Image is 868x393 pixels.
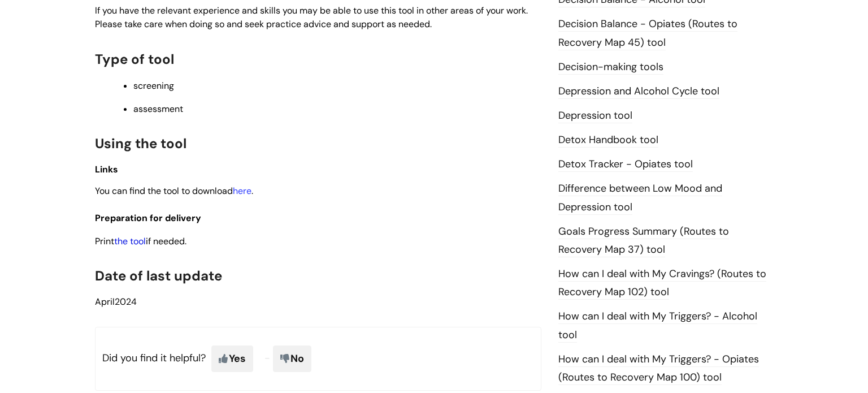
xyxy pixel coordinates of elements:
a: here [233,185,251,197]
a: How can I deal with My Triggers? - Alcohol tool [558,309,757,342]
span: Using the tool [95,135,186,152]
span: screening [133,80,174,92]
span: Yes [211,346,253,372]
span: Preparation for delivery [95,212,201,224]
span: Print [95,235,114,247]
span: Type of tool [95,50,174,68]
span: April [95,296,115,308]
a: Difference between Low Mood and Depression tool [558,182,722,214]
span: No [273,346,311,372]
a: How can I deal with My Cravings? (Routes to Recovery Map 102) tool [558,267,766,300]
a: the tool [114,235,146,247]
span: Date of last update [95,267,222,284]
a: Goals Progress Summary (Routes to Recovery Map 37) tool [558,224,729,257]
span: You can find the tool to download . [95,185,253,197]
span: Links [95,163,118,175]
a: Depression tool [558,109,632,123]
span: 2024 [95,296,137,308]
p: Did you find it helpful? [95,327,541,390]
span: assessment [133,103,183,115]
a: Decision Balance - Opiates (Routes to Recovery Map 45) tool [558,17,737,50]
span: if needed. [146,235,186,247]
a: How can I deal with My Triggers? - Opiates (Routes to Recovery Map 100) tool [558,352,759,385]
a: Decision-making tools [558,60,663,75]
a: Depression and Alcohol Cycle tool [558,84,719,99]
a: Detox Tracker - Opiates tool [558,157,693,172]
a: Detox Handbook tool [558,133,658,148]
span: If you have the relevant experience and skills you may be able to use this tool in other areas of... [95,5,528,31]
